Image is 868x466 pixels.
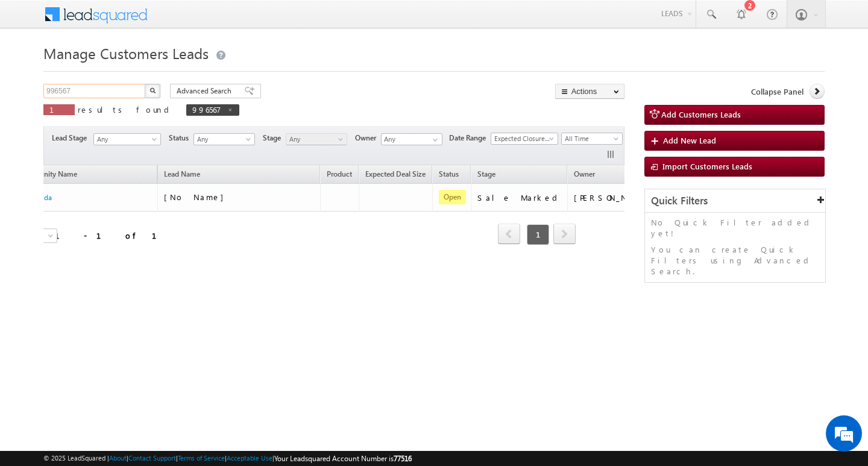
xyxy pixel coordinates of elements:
[661,109,741,119] span: Add Customers Leads
[477,169,495,178] span: Stage
[651,244,819,277] p: You can create Quick Filters using Advanced Search.
[527,224,549,245] span: 1
[359,168,432,183] a: Expected Deal Size
[327,169,352,178] span: Product
[128,454,176,462] a: Contact Support
[93,133,161,145] a: Any
[663,135,716,145] span: Add New Lead
[426,134,441,146] a: Show All Items
[193,133,255,145] a: Any
[439,190,466,204] span: Open
[553,224,576,244] span: next
[94,134,157,145] span: Any
[109,454,127,462] a: About
[52,133,92,143] span: Lead Stage
[394,454,412,463] span: 77516
[498,225,520,244] a: prev
[491,133,554,144] span: Expected Closure Date
[20,63,51,79] img: d_60004797649_company_0_60004797649
[192,104,221,115] span: 996567
[498,224,520,244] span: prev
[227,454,272,462] a: Acceptable Use
[651,217,819,239] p: No Quick Filter added yet!
[574,169,595,178] span: Owner
[149,87,156,93] img: Search
[178,454,225,462] a: Terms of Service
[555,84,624,99] button: Actions
[169,133,193,143] span: Status
[553,225,576,244] a: next
[562,133,619,144] span: All Time
[177,86,235,96] span: Advanced Search
[63,63,203,79] div: Chat with us now
[355,133,381,143] span: Owner
[286,134,344,145] span: Any
[164,192,230,202] span: [No Name]
[491,133,558,145] a: Expected Closure Date
[43,43,209,63] span: Manage Customers Leads
[561,133,623,145] a: All Time
[433,168,465,183] a: Status
[198,6,227,35] div: Minimize live chat window
[274,454,412,463] span: Your Leadsquared Account Number is
[477,192,562,203] div: Sale Marked
[263,133,286,143] span: Stage
[645,189,825,213] div: Quick Filters
[49,104,69,115] span: 1
[11,168,83,183] a: Opportunity Name
[55,228,171,242] div: 1 - 1 of 1
[158,168,206,183] span: Lead Name
[471,168,502,183] a: Stage
[194,134,251,145] span: Any
[78,104,174,115] span: results found
[164,371,219,388] em: Start Chat
[16,112,220,361] textarea: Type your message and hit 'Enter'
[449,133,491,143] span: Date Range
[17,169,77,178] span: Opportunity Name
[365,169,426,178] span: Expected Deal Size
[286,133,347,145] a: Any
[43,453,412,464] span: © 2025 LeadSquared | | | | |
[751,86,804,97] span: Collapse Panel
[662,161,752,171] span: Import Customers Leads
[574,192,694,203] div: [PERSON_NAME] [PERSON_NAME]
[381,133,442,145] input: Type to Search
